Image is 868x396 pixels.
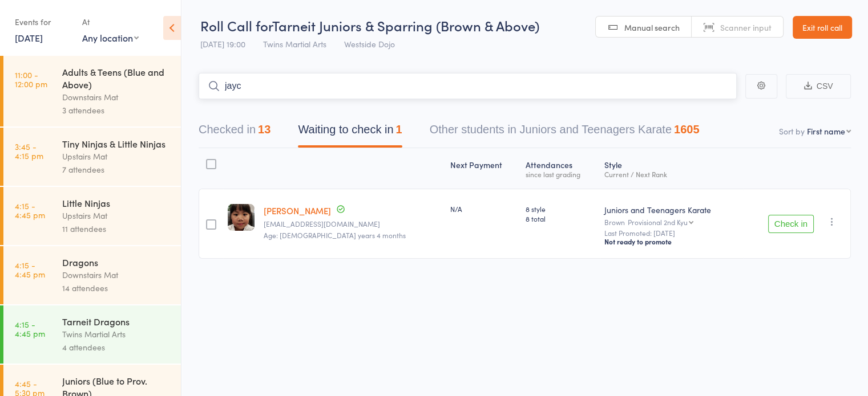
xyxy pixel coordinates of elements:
[272,16,539,35] span: Tarneit Juniors & Sparring (Brown & Above)
[82,13,139,31] div: At
[62,137,171,150] div: Tiny Ninjas & Little Ninjas
[264,205,331,217] a: [PERSON_NAME]
[600,153,742,183] div: Style
[15,70,47,88] time: 11:00 - 12:00 pm
[526,170,595,178] div: since last grading
[298,117,402,148] button: Waiting to check in1
[264,230,406,240] span: Age: [DEMOGRAPHIC_DATA] years 4 months
[62,163,171,176] div: 7 attendees
[263,38,326,50] span: Twins Martial Arts
[62,91,171,104] div: Downstairs Mat
[674,123,700,136] div: 1605
[3,128,181,186] a: 3:45 -4:15 pmTiny Ninjas & Little NinjasUpstairs Mat7 attendees
[258,123,271,136] div: 13
[62,341,171,354] div: 4 attendees
[604,204,738,215] div: Juniors and Teenagers Karate
[604,170,738,178] div: Current / Next Rank
[15,13,71,31] div: Events for
[62,104,171,117] div: 3 attendees
[15,260,45,279] time: 4:15 - 4:45 pm
[15,31,43,44] a: [DATE]
[526,214,595,223] span: 8 total
[3,246,181,304] a: 4:15 -4:45 pmDragonsDownstairs Mat14 attendees
[604,229,738,237] small: Last Promoted: [DATE]
[526,204,595,214] span: 8 style
[15,142,43,160] time: 3:45 - 4:15 pm
[62,150,171,163] div: Upstairs Mat
[395,123,402,136] div: 1
[786,74,851,99] button: CSV
[768,215,814,233] button: Check in
[62,222,171,235] div: 11 attendees
[3,56,181,126] a: 11:00 -12:00 pmAdults & Teens (Blue and Above)Downstairs Mat3 attendees
[793,16,852,39] a: Exit roll call
[15,201,45,219] time: 4:15 - 4:45 pm
[62,209,171,222] div: Upstairs Mat
[807,125,845,137] div: First name
[200,38,245,50] span: [DATE] 19:00
[779,125,805,137] label: Sort by
[604,237,738,246] div: Not ready to promote
[344,38,395,50] span: Westside Dojo
[228,204,255,231] img: image1613280761.png
[264,220,441,228] small: cristyleonardo25@gmail.com
[62,281,171,295] div: 14 attendees
[82,31,139,44] div: Any location
[604,218,738,226] div: Brown
[3,305,181,364] a: 4:15 -4:45 pmTarneit DragonsTwins Martial Arts4 attendees
[199,73,737,99] input: Search by name
[62,328,171,341] div: Twins Martial Arts
[62,315,171,328] div: Tarneit Dragons
[628,218,688,226] div: Provisional 2nd Kyu
[450,204,516,214] div: N/A
[62,66,171,91] div: Adults & Teens (Blue and Above)
[62,256,171,268] div: Dragons
[446,153,521,183] div: Next Payment
[62,268,171,281] div: Downstairs Mat
[521,153,600,183] div: Atten­dances
[199,117,271,148] button: Checked in13
[430,117,700,148] button: Other students in Juniors and Teenagers Karate1605
[3,187,181,245] a: 4:15 -4:45 pmLittle NinjasUpstairs Mat11 attendees
[200,16,272,35] span: Roll Call for
[62,197,171,209] div: Little Ninjas
[624,22,680,33] span: Manual search
[15,320,45,338] time: 4:15 - 4:45 pm
[720,22,772,33] span: Scanner input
